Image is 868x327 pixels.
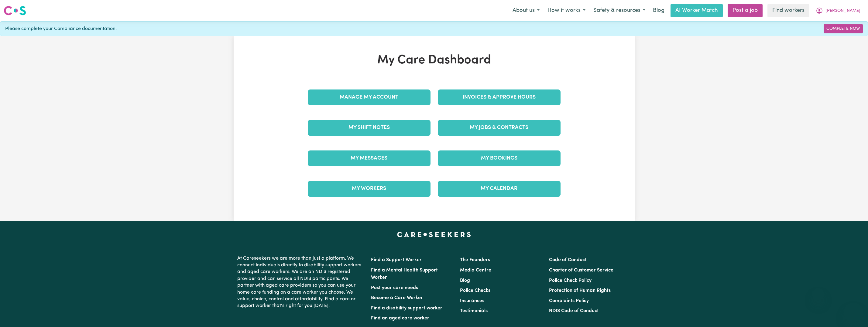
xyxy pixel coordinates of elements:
[549,258,587,262] a: Code of Conduct
[812,288,824,300] iframe: Close message
[4,5,26,16] img: Careseekers logo
[371,258,422,262] a: Find a Support Worker
[371,268,438,280] a: Find a Mental Health Support Worker
[371,285,418,290] a: Post your care needs
[308,89,431,105] a: Manage My Account
[371,306,442,311] a: Find a disability support worker
[308,181,431,197] a: My Workers
[308,150,431,166] a: My Messages
[460,258,490,262] a: The Founders
[397,232,471,237] a: Careseekers home page
[460,308,488,313] a: Testimonials
[549,308,599,313] a: NDIS Code of Conduct
[649,4,668,17] a: Blog
[304,53,564,68] h1: My Care Dashboard
[589,4,649,17] button: Safety & resources
[460,298,484,303] a: Insurances
[460,278,470,283] a: Blog
[812,4,864,17] button: My Account
[4,4,26,18] a: Careseekers logo
[824,24,863,33] a: Complete Now
[438,89,561,105] a: Invoices & Approve Hours
[671,4,723,17] a: AI Worker Match
[549,278,592,283] a: Police Check Policy
[460,288,490,293] a: Police Checks
[549,288,611,293] a: Protection of Human Rights
[825,8,860,14] span: [PERSON_NAME]
[371,295,423,300] a: Become a Care Worker
[549,268,613,273] a: Charter of Customer Service
[308,120,431,136] a: My Shift Notes
[438,150,561,166] a: My Bookings
[438,120,561,136] a: My Jobs & Contracts
[549,298,589,303] a: Complaints Policy
[460,268,491,273] a: Media Centre
[438,181,561,197] a: My Calendar
[544,4,589,17] button: How it works
[237,253,364,312] p: At Careseekers we are more than just a platform. We connect individuals directly to disability su...
[509,4,544,17] button: About us
[728,4,763,17] a: Post a job
[371,316,429,321] a: Find an aged care worker
[5,25,117,32] span: Please complete your Compliance documentation.
[767,4,809,17] a: Find workers
[844,303,863,322] iframe: Button to launch messaging window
